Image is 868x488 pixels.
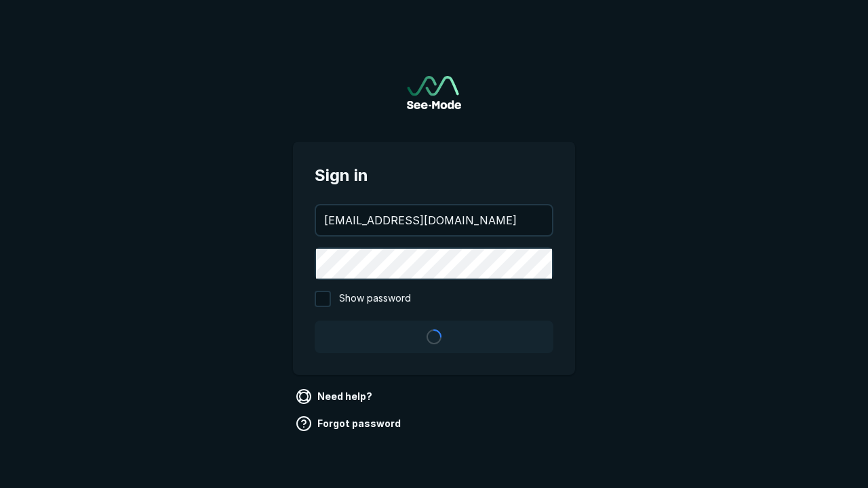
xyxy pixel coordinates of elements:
input: your@email.com [316,205,552,235]
a: Go to sign in [407,76,461,109]
a: Forgot password [293,413,406,434]
span: Show password [339,291,411,307]
a: Need help? [293,386,378,407]
img: See-Mode Logo [407,76,461,109]
span: Sign in [315,163,553,188]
